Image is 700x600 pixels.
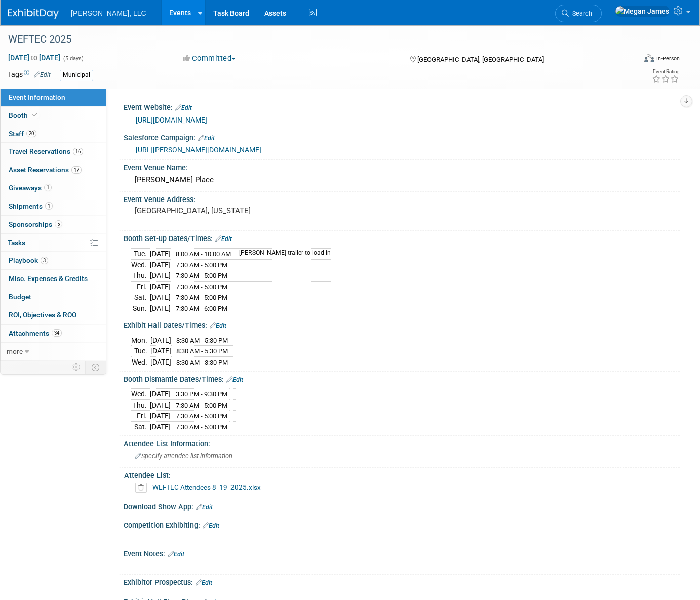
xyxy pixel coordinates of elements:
td: [DATE] [150,248,171,259]
span: 8:30 AM - 5:30 PM [176,347,228,355]
span: 7:30 AM - 6:00 PM [176,305,227,312]
div: Salesforce Campaign: [124,130,680,143]
a: Sponsorships5 [1,216,106,233]
i: Booth reservation complete [32,112,37,118]
div: Exhibit Hall Dates/Times: [124,317,680,331]
a: more [1,343,106,361]
span: Travel Reservations [9,147,83,155]
td: Fri. [131,411,150,422]
a: Misc. Expenses & Credits [1,270,106,288]
span: 1 [44,184,52,191]
div: Municipal [60,70,93,81]
button: Committed [179,53,240,64]
a: Tasks [1,234,106,252]
div: Event Venue Address: [124,192,680,205]
td: [DATE] [150,389,171,400]
td: Mon. [131,335,150,346]
span: ROI, Objectives & ROO [9,311,76,319]
span: Misc. Expenses & Credits [9,274,88,283]
a: Travel Reservations16 [1,143,106,161]
div: Event Rating [652,69,679,74]
td: [DATE] [150,270,171,282]
span: Tasks [8,238,25,247]
div: Download Show App: [124,499,680,512]
span: 20 [26,130,36,137]
a: Delete attachment? [135,484,151,491]
td: Toggle Event Tabs [86,361,106,374]
div: [PERSON_NAME] Place [131,172,672,188]
span: more [7,347,23,355]
div: Exhibitor Prospectus: [124,575,680,588]
a: WEFTEC Attendees 8_19_2025.xlsx [152,483,261,491]
a: Shipments1 [1,197,106,215]
a: ROI, Objectives & ROO [1,306,106,324]
span: Attachments [9,329,62,337]
td: Thu. [131,270,150,282]
span: 17 [71,166,82,174]
a: Edit [168,551,184,558]
div: WEFTEC 2025 [5,30,623,49]
td: [DATE] [150,292,171,303]
div: Attendee List Information: [124,436,680,449]
span: Specify attendee list information [135,452,232,460]
span: 7:30 AM - 5:00 PM [176,412,227,420]
a: Giveaways1 [1,179,106,197]
a: Event Information [1,89,106,106]
a: Edit [203,522,219,529]
span: Sponsorships [9,220,62,228]
td: Tue. [131,346,150,357]
td: [DATE] [150,421,171,432]
div: In-Person [656,55,680,62]
span: Booth [9,111,40,119]
div: Event Notes: [124,546,680,559]
span: Search [569,10,592,17]
span: Asset Reservations [9,166,82,174]
img: Format-Inperson.png [644,54,654,62]
span: Budget [9,293,31,301]
img: ExhibitDay [8,9,59,19]
a: Search [555,5,602,22]
td: Wed. [131,357,150,368]
div: Competition Exhibiting: [124,517,680,531]
span: Staff [9,130,36,138]
a: Edit [34,71,51,78]
span: 8:30 AM - 3:30 PM [176,358,228,366]
span: 7:30 AM - 5:00 PM [176,423,227,431]
span: 3 [41,257,48,264]
span: Playbook [9,256,48,264]
td: Sat. [131,421,150,432]
span: to [29,54,39,62]
td: Wed. [131,389,150,400]
span: Event Information [9,93,65,101]
a: [URL][DOMAIN_NAME] [136,116,207,124]
div: Event Venue Name: [124,160,680,173]
span: 1 [45,202,53,210]
td: [DATE] [150,259,171,270]
span: 7:30 AM - 5:00 PM [176,272,227,279]
span: 7:30 AM - 5:00 PM [176,261,227,269]
a: Staff20 [1,125,106,143]
div: Booth Set-up Dates/Times: [124,231,680,244]
span: Giveaways [9,184,52,192]
span: 3:30 PM - 9:30 PM [176,390,227,398]
img: Megan James [615,6,670,17]
td: [DATE] [150,335,171,346]
a: Asset Reservations17 [1,161,106,179]
a: Edit [198,135,215,142]
td: [DATE] [150,346,171,357]
a: [URL][PERSON_NAME][DOMAIN_NAME] [136,146,261,154]
a: Edit [210,322,226,329]
a: Edit [196,579,212,586]
td: [DATE] [150,281,171,292]
td: [DATE] [150,303,171,313]
td: Sat. [131,292,150,303]
a: Edit [226,376,243,383]
a: Playbook3 [1,252,106,269]
a: Booth [1,107,106,125]
a: Budget [1,288,106,306]
td: Tue. [131,248,150,259]
span: [PERSON_NAME], LLC [71,9,146,17]
a: Edit [175,104,192,111]
span: 7:30 AM - 5:00 PM [176,402,227,409]
div: Event Website: [124,100,680,113]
